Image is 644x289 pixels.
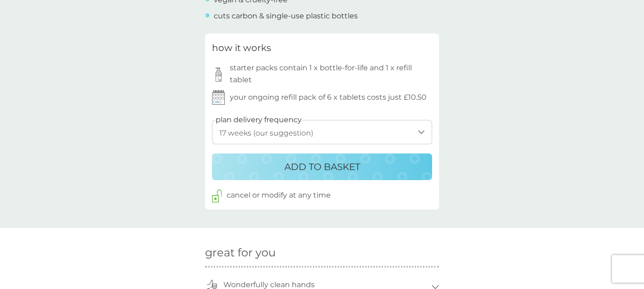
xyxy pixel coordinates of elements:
h2: great for you [205,246,439,260]
p: ADD TO BASKET [284,159,360,174]
p: cuts carbon & single-use plastic bottles [214,10,358,22]
label: plan delivery frequency [216,114,302,126]
button: ADD TO BASKET [212,153,432,180]
h3: how it works [212,40,271,55]
p: cancel or modify at any time [227,189,331,201]
p: your ongoing refill pack of 6 x tablets costs just £10.50 [230,91,427,103]
p: starter packs contain 1 x bottle-for-life and 1 x refill tablet [230,62,432,85]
